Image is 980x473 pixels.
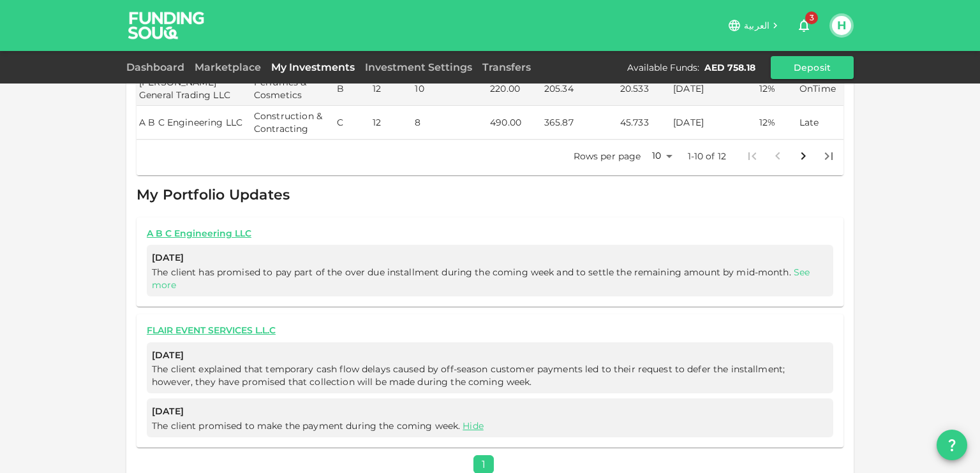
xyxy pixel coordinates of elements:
[646,147,677,165] div: 10
[618,106,671,140] td: 45.733
[477,61,536,73] a: Transfers
[671,72,757,106] td: [DATE]
[412,106,487,140] td: 8
[688,150,727,163] p: 1-10 of 12
[126,61,189,73] a: Dashboard
[370,106,412,140] td: 12
[152,420,486,432] span: The client promised to make the payment during the coming week.
[487,72,542,106] td: 220.00
[816,143,842,169] button: Go to last page
[791,13,817,38] button: 3
[487,106,542,140] td: 490.00
[704,61,755,74] div: AED 758.18
[370,72,412,106] td: 12
[618,72,671,106] td: 20.533
[251,72,334,106] td: Perfumes & Cosmetics
[542,106,618,140] td: 365.87
[542,72,618,106] td: 205.34
[757,72,797,106] td: 12%
[334,106,370,140] td: C
[251,106,334,140] td: Construction & Contracting
[627,61,699,74] div: Available Funds :
[797,106,843,140] td: Late
[360,61,477,73] a: Investment Settings
[152,266,810,291] span: The client has promised to pay part of the over due installment during the coming week and to set...
[771,56,854,79] button: Deposit
[266,61,360,73] a: My Investments
[797,72,843,106] td: OnTime
[137,106,251,140] td: A B C Engineering LLC
[791,143,816,169] button: Go to next page
[805,11,818,24] span: 3
[334,72,370,106] td: B
[152,404,828,419] span: [DATE]
[137,72,251,106] td: [PERSON_NAME] General Trading LLC
[147,228,833,240] a: A B C Engineering LLC
[671,106,757,140] td: [DATE]
[574,150,641,163] p: Rows per page
[152,347,828,363] span: [DATE]
[757,106,797,140] td: 12%
[137,186,290,203] span: My Portfolio Updates
[412,72,487,106] td: 10
[152,363,785,388] span: The client explained that temporary cash flow delays caused by off-season customer payments led t...
[152,250,828,266] span: [DATE]
[189,61,266,73] a: Marketplace
[152,266,810,291] a: See more
[744,20,769,31] span: العربية
[937,430,967,460] button: question
[147,324,833,337] a: FLAIR EVENT SERVICES L.L.C
[832,16,851,35] button: H
[463,420,484,432] a: Hide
